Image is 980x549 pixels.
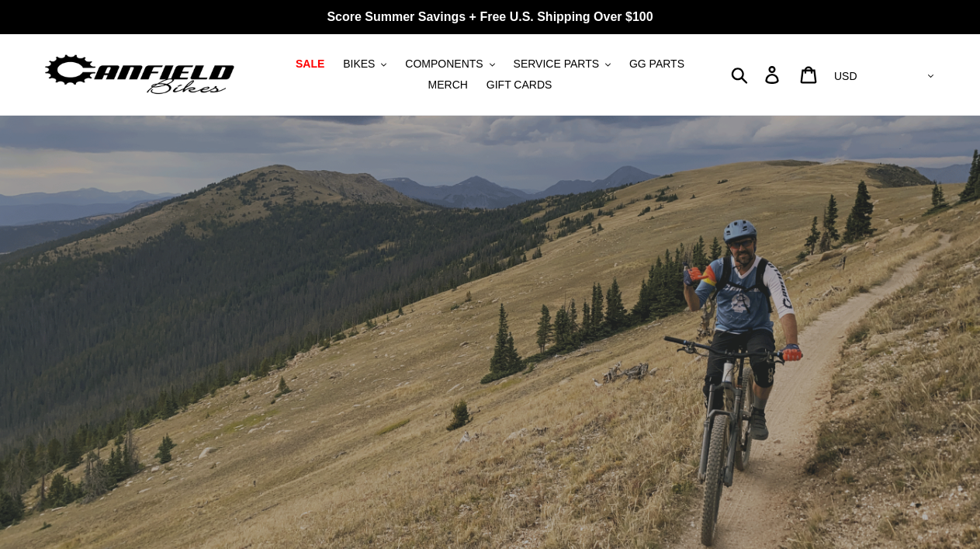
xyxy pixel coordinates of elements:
[343,57,375,71] span: BIKES
[405,57,483,71] span: COMPONENTS
[622,54,692,75] a: GG PARTS
[296,57,324,71] span: SALE
[335,54,394,75] button: BIKES
[397,54,502,75] button: COMPONENTS
[487,78,552,92] span: GIFT CARDS
[479,75,560,96] a: GIFT CARDS
[629,57,684,71] span: GG PARTS
[514,57,599,71] span: SERVICE PARTS
[421,75,476,96] a: MERCH
[288,54,332,75] a: SALE
[506,54,618,75] button: SERVICE PARTS
[428,78,468,92] span: MERCH
[43,50,237,99] img: Canfield Bikes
